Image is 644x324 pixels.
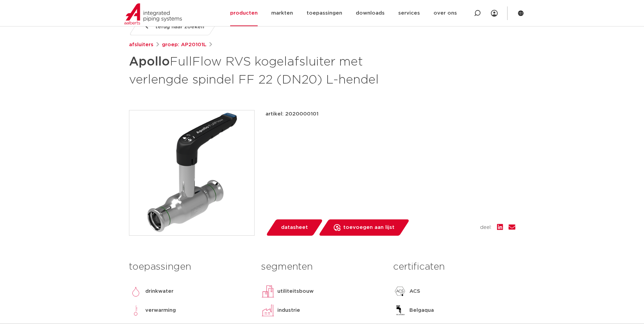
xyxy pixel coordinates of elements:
a: datasheet [265,219,323,236]
img: Belgaqua [393,304,407,317]
h3: toepassingen [129,260,251,274]
span: toevoegen aan lijst [343,222,394,233]
img: industrie [261,304,275,317]
img: drinkwater [129,285,143,298]
p: Belgaqua [409,306,434,314]
a: afsluiters [129,41,153,49]
h3: segmenten [261,260,383,274]
img: utiliteitsbouw [261,285,275,298]
img: ACS [393,285,407,298]
p: drinkwater [145,287,173,295]
img: Product Image for Apollo FullFlow RVS kogelafsluiter met verlengde spindel FF 22 (DN20) L-hendel [129,110,254,235]
p: artikel: 2020000101 [265,110,318,118]
strong: Apollo [129,56,170,68]
a: terug naar zoeken [129,18,220,35]
span: deel: [480,223,492,232]
span: datasheet [281,222,308,233]
p: industrie [277,306,300,314]
h3: certificaten [393,260,515,274]
a: groep: AP20101L [162,41,206,49]
p: ACS [409,287,420,295]
p: utiliteitsbouw [277,287,314,295]
img: verwarming [129,304,143,317]
h1: FullFlow RVS kogelafsluiter met verlengde spindel FF 22 (DN20) L-hendel [129,52,384,88]
span: terug naar zoeken [155,21,204,32]
p: verwarming [145,306,176,314]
